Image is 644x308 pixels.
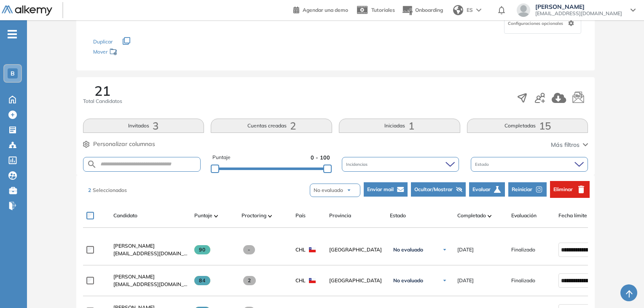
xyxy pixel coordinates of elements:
[329,277,383,284] span: [GEOGRAPHIC_DATA]
[8,33,17,35] i: -
[243,245,255,254] span: -
[367,186,394,193] span: Enviar mail
[535,3,622,10] span: [PERSON_NAME]
[295,246,306,254] span: CHL
[467,6,473,14] span: ES
[508,182,547,197] button: Reiniciar
[504,13,581,34] div: Configuraciones opcionales
[295,277,306,284] span: CHL
[346,161,369,168] span: Incidencias
[475,161,491,168] span: Estado
[602,267,644,308] div: Widget de chat
[371,7,395,13] span: Tutoriales
[551,140,580,149] span: Más filtros
[309,278,316,283] img: CHL
[194,276,211,285] span: 84
[87,159,97,170] img: SEARCH_ALT
[402,1,443,19] button: Onboarding
[393,277,423,284] span: No evaluado
[194,212,212,219] span: Puntaje
[212,154,231,162] span: Puntaje
[476,8,481,12] img: arrow
[442,247,447,252] img: Ícono de flecha
[329,246,383,254] span: [GEOGRAPHIC_DATA]
[512,186,532,193] span: Reiniciar
[442,278,447,283] img: Ícono de flecha
[94,84,110,97] span: 21
[488,215,492,217] img: [missing "en.ARROW_ALT" translation]
[303,7,348,13] span: Agendar una demo
[511,246,535,254] span: Finalizado
[93,140,155,149] span: Personalizar columnas
[508,20,565,27] span: Configuraciones opcionales
[214,215,218,217] img: [missing "en.ARROW_ALT" translation]
[309,247,316,252] img: CHL
[93,45,177,60] div: Mover
[364,182,408,197] button: Enviar mail
[472,186,491,193] span: Evaluar
[113,212,137,219] span: Candidato
[2,5,52,16] img: Logo
[471,157,588,172] div: Estado
[113,281,188,288] span: [EMAIL_ADDRESS][DOMAIN_NAME]
[113,250,188,257] span: [EMAIL_ADDRESS][DOMAIN_NAME]
[602,267,644,308] iframe: Chat Widget
[113,273,155,280] span: [PERSON_NAME]
[314,186,343,194] span: No evaluado
[83,97,122,105] span: Total Candidatos
[295,212,306,219] span: País
[411,182,466,197] button: Ocultar/Mostrar
[211,119,332,133] button: Cuentas creadas2
[457,212,486,219] span: Completado
[268,215,272,217] img: [missing "en.ARROW_ALT" translation]
[11,70,15,77] span: B
[469,182,505,197] button: Evaluar
[83,119,204,133] button: Invitados3
[113,242,188,250] a: [PERSON_NAME]
[194,245,211,254] span: 90
[293,4,348,14] a: Agendar una demo
[511,277,535,284] span: Finalizado
[113,273,188,281] a: [PERSON_NAME]
[550,181,590,198] button: Eliminar
[329,212,351,219] span: Provincia
[243,276,256,285] span: 2
[511,212,537,219] span: Evaluación
[241,212,266,219] span: Proctoring
[339,119,460,133] button: Iniciadas1
[390,212,406,219] span: Estado
[346,188,352,193] img: arrow
[457,246,474,254] span: [DATE]
[93,38,113,45] span: Duplicar
[453,5,463,15] img: world
[414,186,453,193] span: Ocultar/Mostrar
[551,140,588,149] button: Más filtros
[113,243,155,249] span: [PERSON_NAME]
[342,157,459,172] div: Incidencias
[88,187,91,193] span: 2
[558,212,587,219] span: Fecha límite
[467,119,588,133] button: Completadas15
[311,154,330,162] span: 0 - 100
[83,140,155,149] button: Personalizar columnas
[457,277,474,284] span: [DATE]
[93,187,127,193] span: Seleccionados
[535,10,622,17] span: [EMAIL_ADDRESS][DOMAIN_NAME]
[415,7,443,13] span: Onboarding
[393,246,423,253] span: No evaluado
[553,186,573,193] span: Eliminar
